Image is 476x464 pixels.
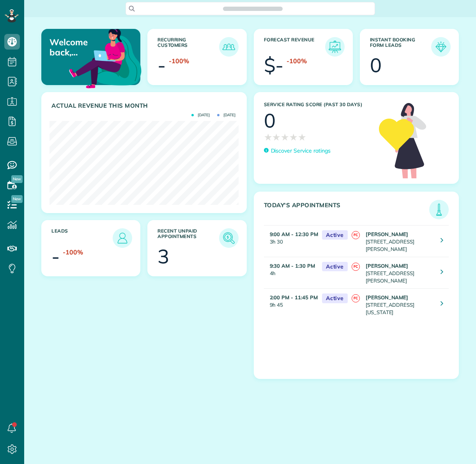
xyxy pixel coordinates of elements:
p: Discover Service ratings [271,147,331,155]
img: icon_unpaid_appointments-47b8ce3997adf2238b356f14209ab4cced10bd1f174958f3ca8f1d0dd7fffeee.png [221,230,237,246]
td: 3h 30 [264,225,318,257]
span: Active [322,262,348,272]
img: icon_form_leads-04211a6a04a5b2264e4ee56bc0799ec3eb69b7e499cbb523a139df1d13a81ae0.png [433,39,449,55]
span: [DATE] [217,113,235,117]
td: 4h [264,257,318,288]
span: New [11,175,23,183]
span: ★ [264,130,273,144]
h3: Service Rating score (past 30 days) [264,102,372,107]
div: -100% [169,57,189,66]
span: FC [352,231,360,239]
div: - [51,247,60,266]
strong: 2:00 PM - 11:45 PM [270,294,318,300]
img: icon_leads-1bed01f49abd5b7fead27621c3d59655bb73ed531f8eeb49469d10e621d6b896.png [115,230,130,246]
div: -100% [63,248,83,257]
span: FC [352,263,360,271]
img: icon_recurring_customers-cf858462ba22bcd05b5a5880d41d6543d210077de5bb9ebc9590e49fd87d84ed.png [221,39,237,55]
h3: Today's Appointments [264,202,430,219]
p: Welcome back, [PERSON_NAME] AND [PERSON_NAME]! [50,37,108,58]
span: New [11,195,23,203]
div: -100% [287,57,307,66]
span: Active [322,293,348,303]
div: - [157,55,166,75]
span: ★ [281,130,289,144]
span: ★ [298,130,306,144]
strong: 9:00 AM - 12:30 PM [270,231,318,237]
div: 0 [370,55,382,75]
span: Active [322,230,348,240]
h3: Recurring Customers [157,37,219,57]
td: [STREET_ADDRESS][PERSON_NAME] [364,257,435,288]
div: 3 [157,247,169,266]
span: [DATE] [191,113,210,117]
strong: [PERSON_NAME] [366,231,409,237]
div: $- [264,55,284,75]
strong: [PERSON_NAME] [366,263,409,269]
img: icon_forecast_revenue-8c13a41c7ed35a8dcfafea3cbb826a0462acb37728057bba2d056411b612bbbe.png [327,39,343,55]
h3: Leads [51,228,113,248]
strong: 9:30 AM - 1:30 PM [270,263,315,269]
a: Discover Service ratings [264,147,331,155]
span: ★ [289,130,298,144]
td: [STREET_ADDRESS][US_STATE] [364,289,435,320]
div: 0 [264,111,276,130]
td: [STREET_ADDRESS][PERSON_NAME] [364,225,435,257]
img: icon_todays_appointments-901f7ab196bb0bea1936b74009e4eb5ffbc2d2711fa7634e0d609ed5ef32b18b.png [431,202,447,217]
span: Search ZenMaid… [231,5,275,12]
h3: Actual Revenue this month [51,102,239,109]
span: FC [352,294,360,302]
h3: Instant Booking Form Leads [370,37,431,57]
span: ★ [272,130,281,144]
td: 9h 45 [264,289,318,320]
img: dashboard_welcome-42a62b7d889689a78055ac9021e634bf52bae3f8056760290aed330b23ab8690.png [67,20,143,96]
strong: [PERSON_NAME] [366,294,409,300]
h3: Forecast Revenue [264,37,325,57]
h3: Recent unpaid appointments [157,228,219,248]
